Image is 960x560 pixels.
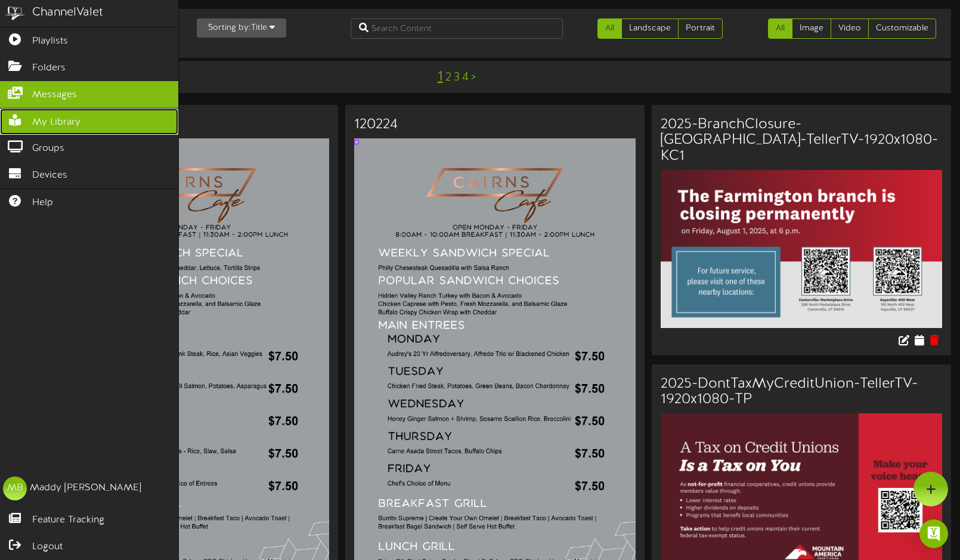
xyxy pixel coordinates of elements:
a: 4 [462,71,469,84]
a: 3 [454,71,460,84]
div: Open Intercom Messenger [919,519,948,548]
h3: 2025-BranchClosure-[GEOGRAPHIC_DATA]-TellerTV-1920x1080-KC1 [661,117,942,164]
a: Video [831,18,869,39]
span: Playlists [32,35,68,48]
div: Maddy [PERSON_NAME] [30,481,141,495]
a: > [471,71,476,84]
span: Groups [32,142,64,156]
span: Logout [32,540,63,554]
div: ChannelValet [32,4,103,21]
div: MB [3,477,27,500]
h3: 120224 [354,117,636,132]
span: Help [32,196,53,210]
span: Messages [32,88,77,102]
span: Folders [32,61,66,75]
a: Portrait [678,18,723,39]
a: 1 [438,69,443,85]
span: Devices [32,169,67,182]
a: All [597,18,622,39]
a: Image [792,18,831,39]
a: Customizable [868,18,936,39]
span: My Library [32,116,80,129]
button: Sorting by:Title [197,18,286,38]
span: Feature Tracking [32,513,104,527]
a: Landscape [621,18,679,39]
a: All [768,18,792,39]
img: a05420a8-84d6-4947-9cde-bfa5fc676822.jpg [661,170,942,328]
h3: 010625 [48,117,329,132]
h3: 2025-DontTaxMyCreditUnion-TellerTV-1920x1080-TP [661,376,942,408]
a: 2 [445,71,451,84]
input: Search Content [351,18,563,39]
